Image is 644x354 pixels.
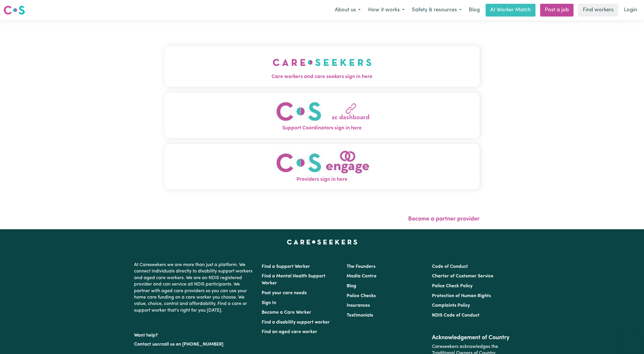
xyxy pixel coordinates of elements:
button: Providers sign in here [164,144,480,189]
button: Safety & resources [408,4,465,16]
button: Support Coordinators sign in here [164,92,480,138]
button: How it works [364,4,408,16]
p: Want help? [134,330,255,339]
span: Support Coordinators sign in here [164,124,480,132]
a: Protection of Human Rights [432,294,491,298]
p: or [134,339,255,350]
a: Find a Support Worker [262,264,310,269]
h2: Acknowledgement of Country [432,334,510,341]
a: Blog [347,284,356,288]
a: Sign In [262,301,276,305]
a: Testimonials [347,313,373,318]
a: Complaints Policy [432,303,470,308]
a: Contact us [134,342,157,347]
span: Care workers and care seekers sign in here [164,73,480,81]
a: Blog [465,4,483,17]
a: Become a partner provider [408,216,480,222]
a: NDIS Code of Conduct [432,313,480,318]
a: Careseekers logo [3,3,25,17]
a: Careseekers home page [287,240,357,244]
iframe: Button to launch messaging window, conversation in progress [621,331,639,349]
a: Find workers [578,4,618,17]
a: Insurances [347,303,370,308]
button: About us [331,4,364,16]
a: Charter of Customer Service [432,274,493,279]
a: Police Check Policy [432,284,473,288]
a: Find a disability support worker [262,320,330,325]
p: At Careseekers we are more than just a platform. We connect individuals directly to disability su... [134,259,255,316]
a: Media Centre [347,274,377,279]
a: The Founders [347,264,375,269]
a: Code of Conduct [432,264,468,269]
span: Providers sign in here [164,176,480,183]
img: Careseekers logo [3,5,25,15]
a: AI Worker Match [486,4,536,17]
a: Find a Mental Health Support Worker [262,274,325,286]
button: Care workers and care seekers sign in here [164,46,480,86]
a: Login [621,4,641,17]
a: Post a job [540,4,574,17]
a: Post your care needs [262,291,307,295]
a: Find an aged care worker [262,330,317,334]
a: call us on [PHONE_NUMBER] [161,342,223,347]
a: Police Checks [347,294,376,298]
a: Become a Care Worker [262,310,311,315]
